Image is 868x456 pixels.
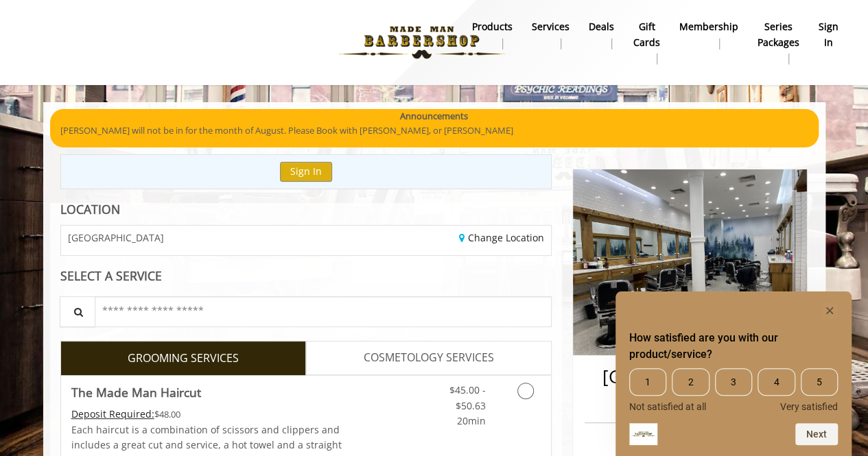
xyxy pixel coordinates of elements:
a: Productsproducts [462,17,522,53]
b: Membership [679,19,738,34]
button: Next question [795,423,838,445]
p: [PERSON_NAME] will not be in for the month of August. Please Book with [PERSON_NAME], or [PERSON_... [60,123,808,138]
span: Very satisfied [780,401,838,412]
a: sign insign in [809,17,848,53]
button: Sign In [280,162,332,182]
span: GROOMING SERVICES [128,350,239,368]
span: 4 [758,368,795,396]
div: How satisfied are you with our product/service? Select an option from 1 to 5, with 1 being Not sa... [629,302,838,445]
a: MembershipMembership [670,17,748,53]
div: $48.00 [71,407,347,422]
a: Series packagesSeries packages [748,17,809,68]
img: Made Man Barbershop logo [327,5,516,80]
a: DealsDeals [579,17,624,53]
span: $45.00 - $50.63 [449,383,485,411]
b: products [472,19,513,34]
span: This service needs some Advance to be paid before we block your appointment [71,407,154,420]
span: COSMETOLOGY SERVICES [364,349,494,367]
a: ServicesServices [522,17,579,53]
b: sign in [819,19,838,50]
b: gift cards [633,19,660,50]
button: Service Search [60,296,95,327]
h3: Phone [588,442,792,451]
span: 2 [672,368,709,396]
span: 3 [715,368,752,396]
h2: How satisfied are you with our product/service? Select an option from 1 to 5, with 1 being Not sa... [629,330,838,363]
b: Announcements [400,109,468,123]
span: [GEOGRAPHIC_DATA] [68,232,164,243]
p: [STREET_ADDRESS][US_STATE] [588,392,792,406]
span: Not satisfied at all [629,401,706,412]
a: Gift cardsgift cards [624,17,670,68]
div: How satisfied are you with our product/service? Select an option from 1 to 5, with 1 being Not sa... [629,368,838,412]
span: 1 [629,368,666,396]
b: Series packages [758,19,799,50]
a: Change Location [459,231,544,244]
h2: [GEOGRAPHIC_DATA] [588,367,792,387]
span: 5 [801,368,838,396]
b: Services [532,19,570,34]
b: Deals [589,19,614,34]
span: 20min [456,414,485,427]
b: The Made Man Haircut [71,383,201,402]
div: SELECT A SERVICE [60,269,552,283]
button: Hide survey [821,302,838,319]
b: LOCATION [60,201,120,217]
